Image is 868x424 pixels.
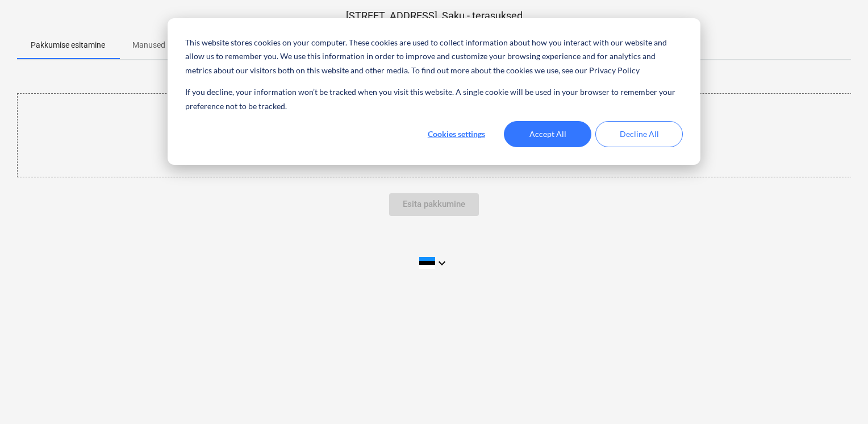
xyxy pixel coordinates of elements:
button: Cookies settings [412,121,500,147]
p: [STREET_ADDRESS], Saku - terasuksed [17,9,851,23]
button: Accept All [504,121,591,147]
p: This website stores cookies on your computer. These cookies are used to collect information about... [185,36,683,78]
div: Cookie banner [168,18,700,165]
div: Lohista oma pakkumise failid siiavõiOtsi faile [17,93,852,177]
i: keyboard_arrow_down [435,256,449,270]
p: Pakkumise esitamine [31,39,105,51]
button: Decline All [595,121,683,147]
p: Manused [132,39,165,51]
p: If you decline, your information won’t be tracked when you visit this website. A single cookie wi... [185,85,683,113]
